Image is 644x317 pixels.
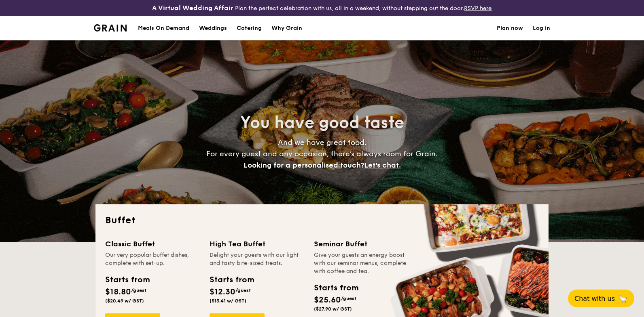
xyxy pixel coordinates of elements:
[235,288,251,293] span: /guest
[574,295,615,302] span: Chat with us
[131,288,146,293] span: /guest
[497,16,523,40] a: Plan now
[133,16,194,40] a: Meals On Demand
[314,306,352,312] span: ($27.90 w/ GST)
[105,251,200,267] div: Our very popular buffet dishes, complete with set-up.
[210,274,254,286] div: Starts from
[210,251,304,267] div: Delight your guests with our light and tasty bite-sized treats.
[568,290,634,307] button: Chat with us🦙
[533,16,550,40] a: Log in
[618,294,628,303] span: 🦙
[314,251,409,275] div: Give your guests an energy boost with our seminar menus, complete with coffee and tea.
[199,16,227,40] div: Weddings
[267,16,307,40] a: Why Grain
[206,138,438,170] span: And we have great food. For every guest and any occasion, there’s always room for Grain.
[464,5,491,12] a: RSVP here
[105,298,144,304] span: ($20.49 w/ GST)
[232,16,267,40] a: Catering
[314,238,409,250] div: Seminar Buffet
[314,282,358,294] div: Starts from
[152,3,233,13] h4: A Virtual Wedding Affair
[271,16,302,40] div: Why Grain
[94,24,127,31] img: Grain
[105,214,539,227] h2: Buffet
[94,24,127,31] a: Logotype
[364,161,401,170] span: Let's chat.
[210,287,235,297] span: $12.30
[194,16,232,40] a: Weddings
[210,238,304,250] div: High Tea Buffet
[105,238,200,250] div: Classic Buffet
[107,3,536,13] div: Plan the perfect celebration with us, all in a weekend, without stepping out the door.
[240,113,404,132] span: You have good taste
[237,16,262,40] h1: Catering
[244,161,364,170] span: Looking for a personalised touch?
[341,296,356,301] span: /guest
[138,16,189,40] div: Meals On Demand
[314,295,341,305] span: $25.60
[210,298,246,304] span: ($13.41 w/ GST)
[105,287,131,297] span: $18.80
[105,274,149,286] div: Starts from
